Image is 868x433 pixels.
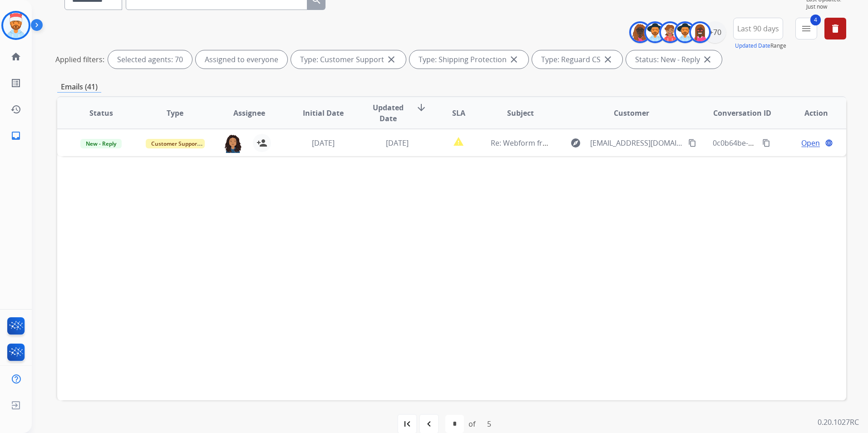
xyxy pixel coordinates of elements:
[480,415,498,433] div: 5
[735,42,786,49] span: Range
[291,50,406,69] div: Type: Customer Support
[256,138,267,148] mat-icon: person_add
[453,136,464,147] mat-icon: report_problem
[402,418,413,429] mat-icon: first_page
[825,139,833,147] mat-icon: language
[801,138,820,148] span: Open
[55,54,104,65] p: Applied filters:
[762,139,770,147] mat-icon: content_copy
[10,130,21,141] mat-icon: inbox
[737,27,779,30] span: Last 90 days
[806,3,846,10] span: Just now
[233,108,265,118] span: Assignee
[614,108,649,118] span: Customer
[830,23,841,34] mat-icon: delete
[196,50,287,69] div: Assigned to everyone
[801,23,812,34] mat-icon: menu
[626,50,722,69] div: Status: New - Reply
[810,15,821,25] span: 4
[508,54,519,65] mat-icon: close
[416,102,427,113] mat-icon: arrow_downward
[368,102,409,124] span: Updated Date
[713,108,771,118] span: Conversation ID
[303,108,344,118] span: Initial Date
[491,138,709,148] span: Re: Webform from [EMAIL_ADDRESS][DOMAIN_NAME] on [DATE]
[469,418,475,429] div: of
[735,42,770,49] button: Updated Date
[452,108,465,118] span: SLA
[409,50,528,69] div: Type: Shipping Protection
[386,138,409,148] span: [DATE]
[688,139,696,147] mat-icon: content_copy
[704,21,726,43] div: +70
[10,51,21,62] mat-icon: home
[818,417,859,428] p: 0.20.1027RC
[108,50,192,69] div: Selected agents: 70
[386,54,397,65] mat-icon: close
[570,138,581,148] mat-icon: explore
[795,18,817,39] button: 4
[146,139,205,148] span: Customer Support
[507,108,534,118] span: Subject
[602,54,613,65] mat-icon: close
[702,54,713,65] mat-icon: close
[167,108,183,118] span: Type
[312,138,335,148] span: [DATE]
[10,104,21,115] mat-icon: history
[713,138,853,148] span: 0c0b64be-bb23-4bb0-9ee9-17d4b121c4f0
[424,418,434,429] mat-icon: navigate_before
[733,18,783,39] button: Last 90 days
[57,81,101,93] p: Emails (41)
[772,97,846,129] th: Action
[80,139,122,148] span: New - Reply
[532,50,622,69] div: Type: Reguard CS
[10,78,21,89] mat-icon: list_alt
[89,108,113,118] span: Status
[224,134,242,153] img: agent-avatar
[590,138,683,148] span: [EMAIL_ADDRESS][DOMAIN_NAME]
[3,13,29,38] img: avatar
